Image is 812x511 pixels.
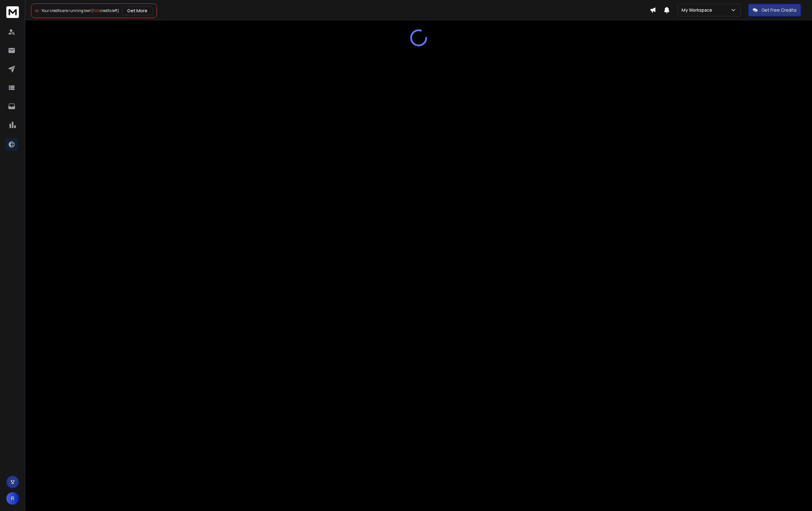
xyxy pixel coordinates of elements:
[41,8,91,13] span: Your credits are running low!
[93,8,99,13] span: 100
[6,492,19,505] button: R
[748,4,801,16] button: Get Free Credits
[91,8,119,13] span: ( credits left)
[761,7,797,13] p: Get Free Credits
[122,6,153,15] button: Get More
[682,7,715,13] p: My Workspace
